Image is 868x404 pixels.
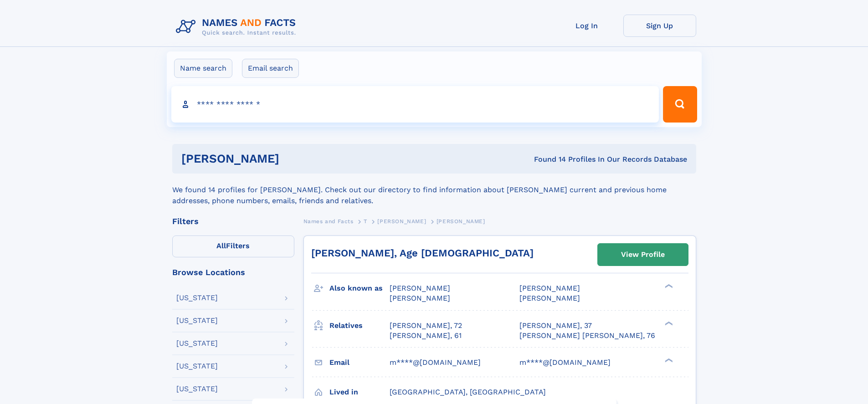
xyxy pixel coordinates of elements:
h3: Relatives [329,318,390,333]
label: Filters [172,235,294,257]
h3: Lived in [329,384,390,400]
a: Sign Up [623,15,696,37]
span: [PERSON_NAME] [519,284,580,292]
div: View Profile [621,244,665,265]
a: [PERSON_NAME], 72 [390,321,462,331]
a: T [364,215,367,227]
span: [PERSON_NAME] [519,294,580,302]
div: [US_STATE] [176,385,218,393]
div: [US_STATE] [176,294,218,302]
h3: Also known as [329,281,390,296]
span: [PERSON_NAME] [437,218,485,225]
div: ❯ [663,283,673,289]
div: [US_STATE] [176,317,218,324]
span: [PERSON_NAME] [390,294,450,302]
a: [PERSON_NAME] [377,215,426,227]
a: [PERSON_NAME], 37 [519,321,592,331]
span: [GEOGRAPHIC_DATA], [GEOGRAPHIC_DATA] [390,388,546,396]
h3: Email [329,355,390,370]
div: [US_STATE] [176,363,218,370]
a: [PERSON_NAME], Age [DEMOGRAPHIC_DATA] [311,247,534,259]
div: ❯ [663,320,673,326]
div: Browse Locations [172,268,294,276]
div: Found 14 Profiles In Our Records Database [406,154,687,164]
div: ❯ [663,357,673,363]
span: [PERSON_NAME] [390,284,450,292]
a: Names and Facts [303,215,354,227]
h1: [PERSON_NAME] [181,153,407,164]
div: Filters [172,217,294,225]
input: search input [171,86,659,123]
label: Name search [174,59,232,78]
img: Logo Names and Facts [172,15,303,39]
span: T [364,218,367,225]
a: [PERSON_NAME], 61 [390,331,462,341]
button: Search Button [663,86,697,123]
a: View Profile [598,244,688,266]
a: [PERSON_NAME] [PERSON_NAME], 76 [519,331,655,341]
label: Email search [242,59,299,78]
a: Log In [550,15,623,37]
span: [PERSON_NAME] [377,218,426,225]
span: All [216,241,226,250]
div: We found 14 profiles for [PERSON_NAME]. Check out our directory to find information about [PERSON... [172,174,696,206]
div: [US_STATE] [176,340,218,347]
